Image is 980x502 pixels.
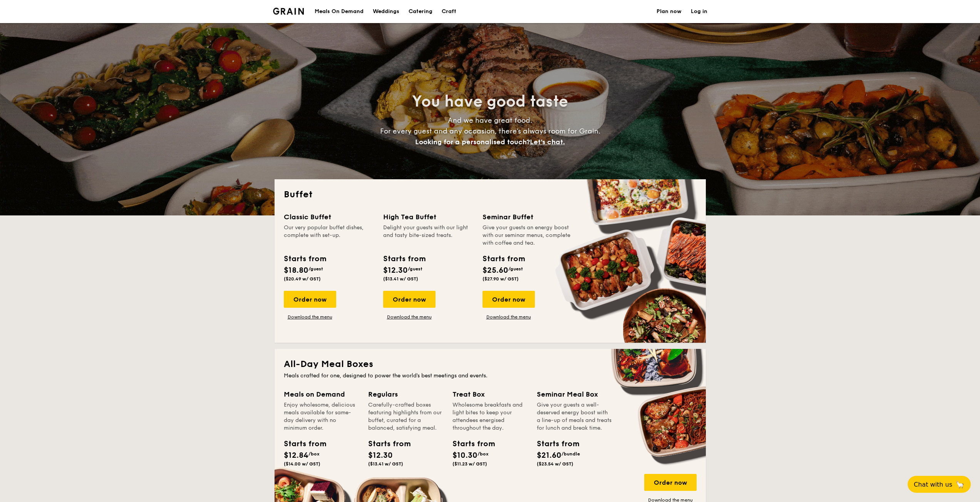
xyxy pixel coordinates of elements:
div: Starts from [537,438,571,450]
h2: Buffet [284,188,697,201]
span: And we have great food. For every guest and any occasion, there’s always room for Grain. [380,116,600,146]
span: $12.30 [383,266,408,275]
span: /box [308,451,320,457]
a: Download the menu [284,314,336,320]
div: Order now [284,291,336,308]
img: Grain [273,8,304,15]
div: Meals on Demand [284,389,359,400]
div: Starts from [383,253,425,265]
div: Treat Box [452,389,528,400]
div: Enjoy wholesome, delicious meals available for same-day delivery with no minimum order. [284,401,359,432]
span: /guest [508,266,523,272]
span: $21.60 [537,451,561,460]
span: ($20.49 w/ GST) [284,276,321,282]
div: Meals crafted for one, designed to power the world's best meetings and events. [284,372,697,380]
span: /guest [408,266,422,272]
div: Give your guests an energy boost with our seminar menus, complete with coffee and tea. [482,224,573,247]
span: ($23.54 w/ GST) [537,461,573,467]
div: Wholesome breakfasts and light bites to keep your attendees energised throughout the day. [452,401,528,432]
div: Starts from [482,253,524,265]
span: Let's chat. [530,138,565,146]
span: /box [477,451,489,457]
span: ($13.41 w/ GST) [383,276,418,282]
span: ($14.00 w/ GST) [284,461,320,467]
span: Looking for a personalised touch? [415,138,530,146]
div: Give your guests a well-deserved energy boost with a line-up of meals and treats for lunch and br... [537,401,612,432]
span: ($27.90 w/ GST) [482,276,519,282]
div: Classic Buffet [284,212,374,222]
div: Starts from [452,438,487,450]
button: Chat with us🦙 [908,476,971,493]
div: Regulars [368,389,443,400]
div: Order now [482,291,535,308]
a: Download the menu [482,314,535,320]
div: Seminar Meal Box [537,389,612,400]
span: ($13.41 w/ GST) [368,461,403,467]
a: Logotype [273,8,304,15]
div: Carefully-crafted boxes featuring highlights from our buffet, curated for a balanced, satisfying ... [368,401,443,432]
span: You have good taste [412,92,568,111]
div: Our very popular buffet dishes, complete with set-up. [284,224,374,247]
h2: All-Day Meal Boxes [284,358,697,370]
div: Order now [644,474,697,491]
span: 🦙 [955,480,965,489]
div: Seminar Buffet [482,212,573,222]
div: Starts from [284,253,326,265]
div: Starts from [284,438,318,450]
span: ($11.23 w/ GST) [452,461,487,467]
span: $10.30 [452,451,477,460]
span: $25.60 [482,266,508,275]
span: $12.84 [284,451,308,460]
span: /bundle [561,451,580,457]
div: High Tea Buffet [383,212,473,222]
a: Download the menu [383,314,436,320]
span: $12.30 [368,451,393,460]
span: /guest [308,266,323,272]
div: Delight your guests with our light and tasty bite-sized treats. [383,224,473,247]
div: Starts from [368,438,403,450]
div: Order now [383,291,436,308]
span: Chat with us [914,481,952,488]
span: $18.80 [284,266,308,275]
